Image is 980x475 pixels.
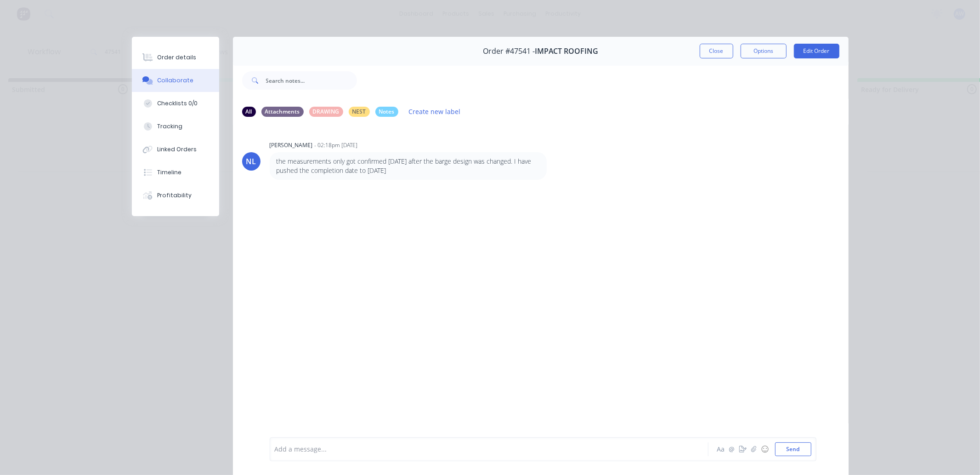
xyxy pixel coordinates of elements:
div: - 02:18pm [DATE] [315,141,358,149]
button: Checklists 0/0 [132,92,219,115]
span: Order #47541 - [483,47,535,56]
button: ☺ [759,444,770,455]
button: Aa [715,444,726,455]
button: Order details [132,46,219,69]
span: IMPACT ROOFING [535,47,598,56]
div: Profitability [157,191,192,200]
div: Attachments [261,107,304,117]
div: NEST [349,107,370,117]
div: [PERSON_NAME] [270,141,313,149]
button: Tracking [132,115,219,138]
button: Options [741,44,787,58]
button: Send [775,442,811,456]
p: the measurements only got confirmed [DATE] after the barge design was changed. I have pushed the ... [277,157,540,176]
button: Edit Order [794,44,839,58]
button: Collaborate [132,69,219,92]
input: Search notes... [266,71,357,90]
button: Profitability [132,184,219,207]
div: Order details [157,53,196,62]
button: Close [700,44,733,58]
div: NL [246,156,256,167]
div: Timeline [157,168,181,177]
button: @ [726,444,737,455]
div: Linked Orders [157,145,197,154]
button: Linked Orders [132,138,219,161]
div: Notes [375,107,398,117]
button: Create new label [404,105,465,118]
div: Checklists 0/0 [157,99,198,108]
button: Timeline [132,161,219,184]
div: All [242,107,256,117]
div: Collaborate [157,76,193,85]
div: DRAWING [309,107,343,117]
div: Tracking [157,122,182,131]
